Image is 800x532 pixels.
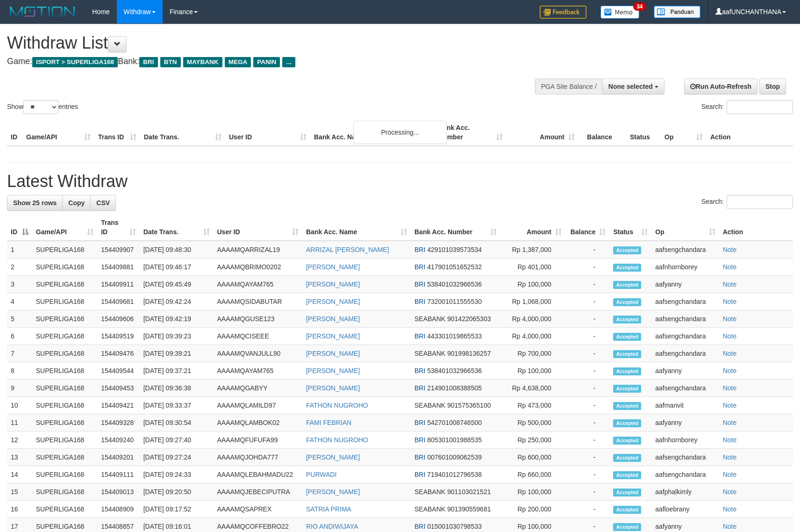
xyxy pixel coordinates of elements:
td: AAAAMQJEBECIPUTRA [214,483,302,501]
h4: Game: Bank: [7,57,524,66]
span: Accepted [613,281,641,289]
td: - [565,276,610,293]
td: SUPERLIGA168 [32,380,97,397]
td: 12 [7,431,32,449]
span: Copy 901422065303 to clipboard [447,315,491,323]
th: Amount [507,119,579,146]
td: aafsengchandara [651,466,719,483]
span: Accepted [613,298,641,306]
th: Status: activate to sort column ascending [609,214,651,241]
td: AAAAMQAYAM765 [214,362,302,380]
td: - [565,501,610,518]
span: Accepted [613,471,641,479]
span: Accepted [613,454,641,462]
a: Note [723,280,737,288]
span: ... [282,57,295,67]
td: [DATE] 09:27:40 [140,431,214,449]
th: Op: activate to sort column ascending [651,214,719,241]
label: Show entries [7,100,78,114]
td: aafyanny [651,414,719,431]
th: Bank Acc. Name [310,119,435,146]
a: Show 25 rows [7,195,63,211]
img: panduan.png [654,6,700,18]
a: Stop [759,79,786,94]
td: 154409328 [97,414,139,431]
th: Trans ID [94,119,140,146]
td: Rp 1,068,000 [500,293,565,310]
td: SUPERLIGA168 [32,293,97,310]
td: AAAAMQLEBAHMADU22 [214,466,302,483]
td: [DATE] 09:39:23 [140,328,214,345]
span: BRI [139,57,157,67]
span: Copy 901998136257 to clipboard [447,350,491,357]
span: Copy 538401032966536 to clipboard [427,367,482,374]
span: Copy 901103021521 to clipboard [447,488,491,496]
td: SUPERLIGA168 [32,345,97,362]
span: Copy 015001030798533 to clipboard [427,523,482,530]
a: ARRIZAL [PERSON_NAME] [306,246,389,253]
span: ISPORT > SUPERLIGA168 [32,57,118,67]
td: AAAAMQJOHDA777 [214,449,302,466]
td: Rp 4,638,000 [500,380,565,397]
a: [PERSON_NAME] [306,332,360,340]
a: PURWADI [306,471,336,478]
td: [DATE] 09:20:50 [140,483,214,501]
span: BTN [160,57,181,67]
a: [PERSON_NAME] [306,384,360,392]
span: Copy 805301001988535 to clipboard [427,436,482,444]
td: SUPERLIGA168 [32,449,97,466]
a: Note [723,505,737,513]
td: aafmanvit [651,397,719,414]
span: Copy 542701008746500 to clipboard [427,419,482,426]
td: - [565,414,610,431]
td: 154409911 [97,276,139,293]
a: Note [723,315,737,323]
span: Copy 007601009062539 to clipboard [427,453,482,461]
td: 154409240 [97,431,139,449]
td: - [565,466,610,483]
span: SEABANK [414,315,445,323]
a: FAMI FEBRIAN [306,419,351,426]
span: BRI [414,280,425,288]
td: SUPERLIGA168 [32,397,97,414]
span: SEABANK [414,505,445,513]
td: Rp 4,000,000 [500,310,565,328]
td: aafphalkimly [651,483,719,501]
span: PANIN [253,57,280,67]
td: Rp 660,000 [500,466,565,483]
th: Bank Acc. Number [435,119,507,146]
select: Showentries [23,100,58,114]
a: [PERSON_NAME] [306,350,360,357]
span: BRI [414,367,425,374]
td: SUPERLIGA168 [32,483,97,501]
td: 154409421 [97,397,139,414]
td: aafsengchandara [651,328,719,345]
td: [DATE] 09:33:37 [140,397,214,414]
td: - [565,328,610,345]
label: Search: [701,195,793,209]
td: 154409111 [97,466,139,483]
a: [PERSON_NAME] [306,280,360,288]
td: [DATE] 09:45:49 [140,276,214,293]
span: Copy 214901008388505 to clipboard [427,384,482,392]
td: SUPERLIGA168 [32,310,97,328]
td: 9 [7,380,32,397]
span: Copy 417901051652532 to clipboard [427,263,482,271]
td: 16 [7,501,32,518]
a: [PERSON_NAME] [306,488,360,496]
img: Button%20Memo.svg [600,6,640,19]
td: AAAAMQSIDABUTAR [214,293,302,310]
td: 6 [7,328,32,345]
input: Search: [727,195,793,209]
td: 154409013 [97,483,139,501]
td: SUPERLIGA168 [32,259,97,276]
td: SUPERLIGA168 [32,431,97,449]
td: AAAAMQARRIZAL19 [214,241,302,259]
td: Rp 401,000 [500,259,565,276]
td: AAAAMQFUFUFA99 [214,431,302,449]
td: - [565,310,610,328]
span: SEABANK [414,488,445,496]
td: aafsengchandara [651,241,719,259]
td: AAAAMQSAPREX [214,501,302,518]
td: 8 [7,362,32,380]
